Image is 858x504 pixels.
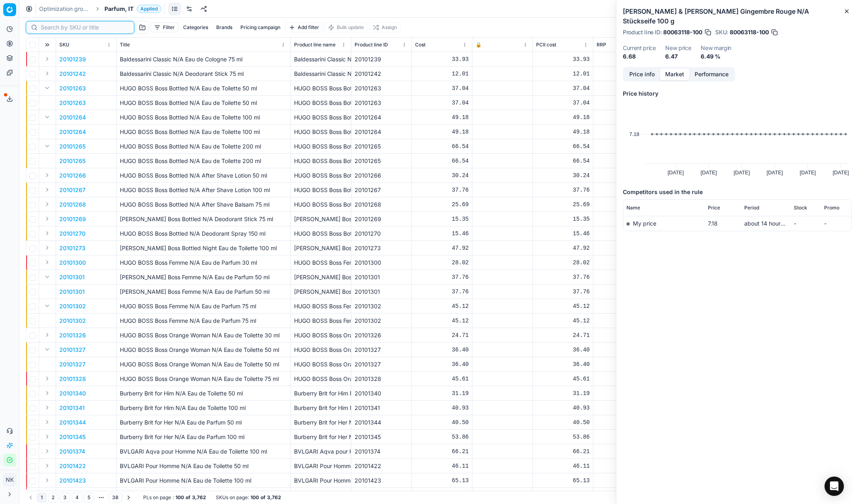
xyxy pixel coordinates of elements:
div: 20101327 [355,360,408,368]
input: Search by SKU or title [41,23,129,31]
div: 82.00 [597,346,650,354]
div: [PERSON_NAME] Boss Femme N/A Eau de Parfum 50 ml [294,288,348,296]
span: Product line ID : [623,29,662,35]
div: 84.00 [597,273,650,281]
button: 20101270 [59,230,86,238]
button: Bulk update [324,23,367,32]
p: Burberry Brit for Him N/A Eau de Toilette 50 ml [120,389,287,397]
button: 20101301 [59,288,85,296]
div: 24.71 [536,331,590,339]
button: 20101301 [59,273,85,281]
button: 20101327 [59,346,86,354]
p: HUGO BOSS Boss Orange Woman N/A Eau de Toilette 75 ml [120,375,287,383]
p: 20101267 [59,186,86,194]
div: 60.00 [597,331,650,339]
button: Performance [689,69,734,80]
h5: Competitors used in the rule [623,188,852,196]
button: 20101268 [59,201,86,209]
button: 20101266 [59,171,86,180]
button: Assign [369,23,401,32]
span: Promo [824,205,839,211]
button: 20101264 [59,128,86,136]
strong: 3,762 [192,494,206,501]
div: 33.93 [536,55,590,63]
text: [DATE] [833,169,849,176]
button: Expand [42,83,52,93]
p: HUGO BOSS Boss Bottled N/A Eau de Toilette 200 ml [120,157,287,165]
span: PCII cost [536,42,556,48]
button: 20101340 [59,389,86,397]
button: 4 [72,493,82,502]
text: [DATE] [734,169,750,176]
div: 12.01 [536,70,590,78]
div: 20101265 [355,157,408,165]
span: Product line name [294,42,336,48]
div: 121.00 [597,244,650,252]
button: Go to next page [124,493,134,502]
p: HUGO BOSS Boss Bottled N/A Eau de Toilette 100 ml [120,128,287,136]
dt: New price [665,45,691,51]
text: [DATE] [767,169,783,176]
button: 3 [60,493,70,502]
button: Expand [42,272,52,282]
div: 25.69 [415,201,469,209]
button: NK [3,473,16,486]
button: 20101345 [59,433,86,441]
div: 105.00 [597,302,650,310]
p: HUGO BOSS Boss Orange Woman N/A Eau de Toilette 50 ml [120,346,287,354]
p: 20101242 [59,70,86,78]
div: 90.00 [597,186,650,194]
p: 20101264 [59,113,86,121]
div: 66.54 [536,142,590,151]
span: Title [120,42,130,48]
div: HUGO BOSS Boss Bottled N/A Eau de Toilette 50 ml [294,99,348,107]
span: Parfum, ITApplied [104,5,161,13]
div: 31.19 [415,389,469,397]
button: 2 [48,493,58,502]
a: Optimization groups [39,5,91,13]
div: 37.76 [536,288,590,296]
button: 20101265 [59,157,86,165]
span: Price [708,205,720,211]
div: 60.00 [597,259,650,267]
div: 45.12 [536,317,590,325]
div: 45.12 [536,302,590,310]
p: 20101239 [59,55,86,63]
div: 82.00 [597,360,650,368]
p: 20101341 [59,404,85,412]
button: 20101273 [59,244,86,252]
div: 20101265 [355,142,408,151]
div: 20101270 [355,230,408,238]
span: 7.18 [708,220,718,227]
text: [DATE] [701,169,717,176]
div: 37.76 [415,186,469,194]
p: 20101302 [59,302,86,310]
div: HUGO BOSS Boss Orange Woman N/A Eau de Toilette 50 ml [294,346,348,354]
button: Expand [42,345,52,354]
button: Expand [42,475,52,485]
div: 20101340 [355,389,408,397]
div: 20101300 [355,259,408,267]
p: [PERSON_NAME] Boss Bottled Night Eau de Toilette 100 ml [120,244,287,252]
strong: 100 [175,494,184,501]
div: 66.54 [536,157,590,165]
div: [PERSON_NAME] Boss Bottled Night Eau de Toilette 100 ml [294,244,348,252]
div: 20101267 [355,186,408,194]
div: HUGO BOSS Boss Bottled N/A Eau de Toilette 200 ml [294,142,348,151]
p: 20101328 [59,375,86,383]
p: 20101326 [59,331,86,339]
p: 20101269 [59,215,86,223]
div: 37.76 [415,288,469,296]
div: HUGO BOSS Boss Bottled N/A After Shave Lotion 100 ml [294,186,348,194]
div: 20101264 [355,128,408,136]
p: 20101327 [59,360,86,368]
div: 20101327 [355,346,408,354]
button: Expand [42,374,52,383]
button: 20101265 [59,142,86,151]
button: Expand [42,301,52,311]
div: HUGO BOSS Boss Bottled N/A Eau de Toilette 50 ml [294,84,348,92]
button: Expand [42,243,52,253]
button: Pricing campaign [237,23,284,32]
